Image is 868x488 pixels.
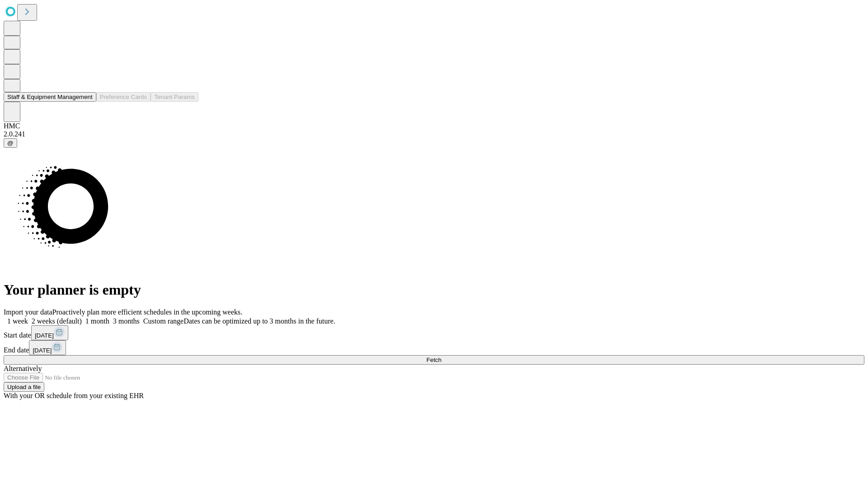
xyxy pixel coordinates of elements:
span: [DATE] [33,347,52,354]
div: HMC [4,122,864,130]
button: [DATE] [31,325,68,340]
span: Alternatively [4,365,42,372]
button: Tenant Params [151,92,198,102]
span: 1 month [85,317,109,325]
span: Custom range [143,317,184,325]
h1: Your planner is empty [4,282,864,298]
button: Staff & Equipment Management [4,92,96,102]
span: Fetch [426,357,441,363]
button: Preference Cards [96,92,151,102]
span: 3 months [113,317,140,325]
button: Upload a file [4,382,44,392]
span: @ [7,140,14,146]
div: 2.0.241 [4,130,864,138]
span: Proactively plan more efficient schedules in the upcoming weeks. [52,308,242,316]
span: 1 week [7,317,28,325]
span: [DATE] [35,332,54,339]
div: End date [4,340,864,355]
span: With your OR schedule from your existing EHR [4,392,144,399]
div: Start date [4,325,864,340]
span: Dates can be optimized up to 3 months in the future. [184,317,335,325]
button: Fetch [4,355,864,365]
span: Import your data [4,308,52,316]
span: 2 weeks (default) [32,317,82,325]
button: [DATE] [29,340,66,355]
button: @ [4,138,17,148]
